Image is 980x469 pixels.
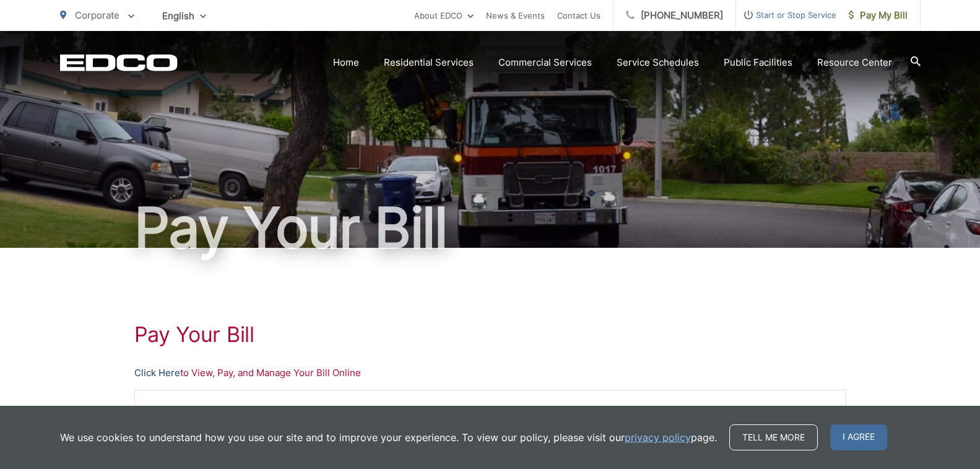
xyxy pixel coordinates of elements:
a: Residential Services [384,55,474,70]
h1: Pay Your Bill [134,322,846,347]
a: Tell me more [729,424,818,450]
h1: Pay Your Bill [60,197,921,259]
a: EDCD logo. Return to the homepage. [60,54,178,71]
a: Commercial Services [498,55,592,70]
p: We use cookies to understand how you use our site and to improve your experience. To view our pol... [60,430,717,445]
li: Make a One-time Payment or Schedule a One-time Payment [160,403,833,418]
a: Service Schedules [617,55,699,70]
a: Click Here [134,366,180,380]
span: Corporate [75,9,119,21]
a: privacy policy [625,430,691,445]
p: to View, Pay, and Manage Your Bill Online [134,366,846,380]
a: Resource Center [817,55,892,70]
span: Pay My Bill [849,8,908,23]
a: Contact Us [557,8,601,23]
a: About EDCO [414,8,474,23]
a: Home [333,55,359,70]
a: News & Events [486,8,545,23]
a: Public Facilities [724,55,792,70]
span: I agree [830,424,887,450]
span: English [153,5,215,27]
